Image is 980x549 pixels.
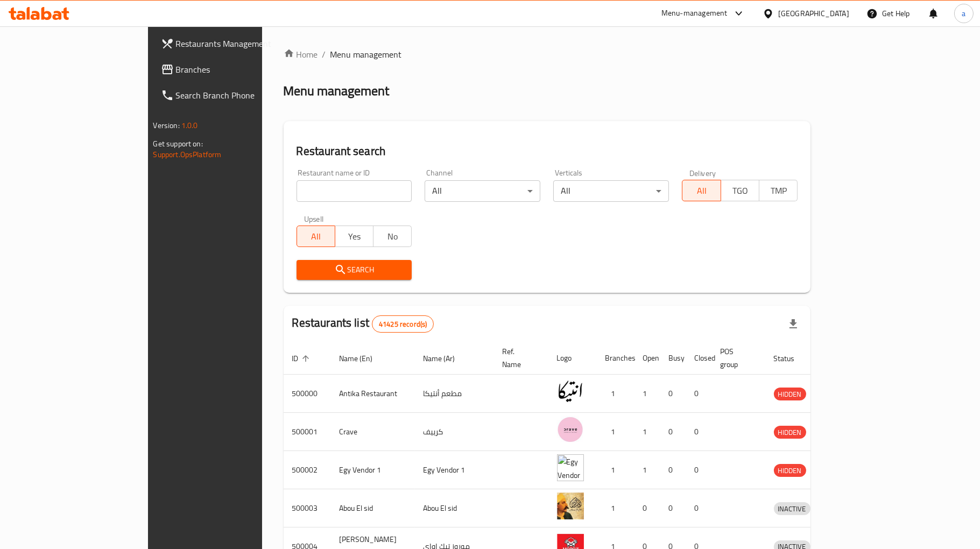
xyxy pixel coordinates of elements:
h2: Restaurant search [297,143,798,159]
span: Get support on: [153,137,203,151]
div: All [425,180,540,202]
span: TMP [764,183,793,199]
div: All [553,180,669,202]
h2: Menu management [284,82,390,100]
a: Branches [152,57,312,82]
td: 1 [597,489,634,527]
label: Delivery [689,169,716,177]
td: 0 [660,489,686,527]
span: Name (En) [340,352,387,365]
td: Egy Vendor 1 [331,451,415,489]
a: Restaurants Management [152,31,312,57]
th: Open [634,342,660,375]
th: Closed [686,342,712,375]
td: Antika Restaurant [331,375,415,413]
input: Search for restaurant name or ID.. [297,180,412,202]
span: Status [774,352,809,365]
td: 0 [634,489,660,527]
div: [GEOGRAPHIC_DATA] [778,8,849,19]
div: INACTIVE [774,502,810,515]
span: Name (Ar) [424,352,469,365]
td: Egy Vendor 1 [415,451,494,489]
td: Abou El sid [415,489,494,527]
img: Antika Restaurant [557,378,584,405]
button: No [373,226,412,247]
div: Export file [780,311,806,337]
th: Branches [597,342,634,375]
td: Abou El sid [331,489,415,527]
button: All [682,180,721,201]
span: Ref. Name [503,345,535,371]
span: HIDDEN [774,426,806,439]
td: 0 [686,375,712,413]
span: Search Branch Phone [176,89,303,102]
img: Egy Vendor 1 [557,454,584,481]
nav: breadcrumb [284,48,811,61]
div: Total records count [372,315,434,333]
button: Search [297,260,412,280]
td: 0 [660,413,686,451]
span: Version: [153,118,180,132]
span: TGO [725,183,755,199]
td: 1 [634,451,660,489]
button: TGO [721,180,759,201]
td: 0 [660,451,686,489]
td: كرييف [415,413,494,451]
span: Yes [340,229,369,244]
td: 1 [597,451,634,489]
div: HIDDEN [774,388,806,400]
a: Support.OpsPlatform [153,147,222,161]
button: Yes [335,226,373,247]
td: 0 [660,375,686,413]
span: POS group [721,345,752,371]
td: 1 [634,375,660,413]
img: Crave [557,416,584,443]
td: 0 [686,489,712,527]
th: Busy [660,342,686,375]
td: مطعم أنتيكا [415,375,494,413]
span: HIDDEN [774,388,806,400]
span: No [378,229,407,244]
td: 0 [686,413,712,451]
span: 41425 record(s) [372,319,433,329]
li: / [322,48,326,61]
button: All [297,226,335,247]
span: All [301,229,331,244]
img: Abou El sid [557,492,584,519]
td: 1 [597,375,634,413]
h2: Restaurants list [292,315,434,333]
button: TMP [759,180,798,201]
span: INACTIVE [774,503,810,515]
td: Crave [331,413,415,451]
span: HIDDEN [774,464,806,477]
span: ID [292,352,313,365]
span: a [962,8,965,19]
td: 1 [597,413,634,451]
label: Upsell [304,215,324,222]
a: Search Branch Phone [152,82,312,108]
span: All [687,183,716,199]
th: Logo [548,342,597,375]
span: Restaurants Management [176,37,303,50]
td: 0 [686,451,712,489]
span: Branches [176,63,303,76]
div: Menu-management [661,7,728,20]
span: Search [305,263,404,277]
span: 1.0.0 [181,118,198,132]
div: HIDDEN [774,426,806,439]
span: Menu management [330,48,402,61]
td: 1 [634,413,660,451]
